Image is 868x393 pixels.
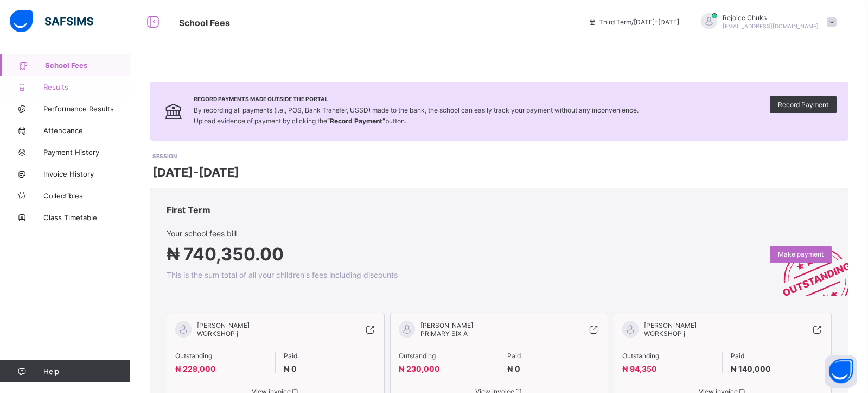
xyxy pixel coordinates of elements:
span: ₦ 94,350 [622,364,657,373]
span: Class Timetable [43,213,130,222]
span: [DATE]-[DATE] [152,165,239,179]
span: Paid [507,352,599,360]
button: Open asap [825,355,857,388]
span: Payment History [43,148,130,157]
span: ₦ 740,350.00 [167,244,284,265]
span: Invoice History [43,170,130,178]
span: Outstanding [175,352,267,360]
span: Paid [731,352,823,360]
span: School Fees [45,61,130,70]
span: Make payment [778,250,824,258]
span: Your school fees bill [167,229,398,238]
span: ₦ 0 [507,364,520,373]
span: By recording all payments (i.e., POS, Bank Transfer, USSD) made to the bank, the school can easil... [194,106,639,125]
span: PRIMARY SIX A [420,329,468,338]
span: School Fees [179,17,230,28]
img: outstanding-stamp.3c148f88c3ebafa6da95868fa43343a1.svg [769,234,848,296]
span: WORKSHOP j [644,329,685,338]
span: Performance Results [43,104,130,113]
span: ₦ 230,000 [399,364,440,373]
span: WORKSHOP j [197,329,238,338]
span: Attendance [43,126,130,135]
span: [PERSON_NAME] [197,321,250,329]
span: Rejoice Chuks [723,14,819,22]
span: Help [43,367,130,376]
img: safsims [10,10,93,33]
div: RejoiceChuks [690,13,842,31]
span: Record Payments Made Outside the Portal [194,96,639,102]
span: session/term information [588,18,679,26]
span: [PERSON_NAME] [644,321,697,329]
span: Outstanding [399,352,490,360]
span: [PERSON_NAME] [420,321,473,329]
span: ₦ 228,000 [175,364,216,373]
span: This is the sum total of all your children's fees including discounts [167,270,398,279]
span: First Term [167,204,210,215]
span: [EMAIL_ADDRESS][DOMAIN_NAME] [723,23,819,29]
b: “Record Payment” [327,117,385,125]
span: Paid [284,352,376,360]
span: Collectibles [43,191,130,200]
span: ₦ 0 [284,364,297,373]
span: ₦ 140,000 [731,364,771,373]
span: Results [43,83,130,91]
span: Outstanding [622,352,714,360]
span: SESSION [152,153,177,159]
span: Record Payment [778,101,828,109]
